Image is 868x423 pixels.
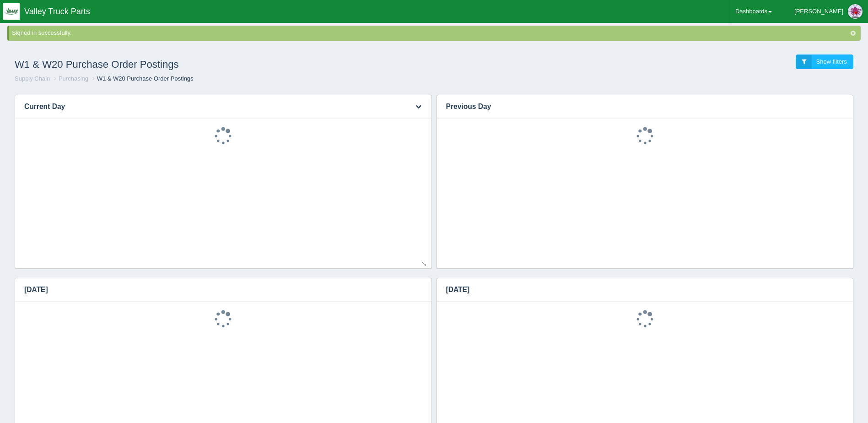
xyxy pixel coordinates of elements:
[15,75,50,82] a: Supply Chain
[15,95,404,118] h3: Current Day
[3,3,20,20] img: q1blfpkbivjhsugxdrfq.png
[848,4,863,19] img: Profile Picture
[15,278,418,301] h3: [DATE]
[437,95,840,118] h3: Previous Day
[12,29,859,38] div: Signed in successfully.
[437,278,840,301] h3: [DATE]
[90,75,194,83] li: W1 & W20 Purchase Order Postings
[59,75,88,82] a: Purchasing
[15,54,434,75] h1: W1 & W20 Purchase Order Postings
[796,54,853,70] a: Show filters
[794,2,843,21] div: [PERSON_NAME]
[24,7,90,16] span: Valley Truck Parts
[816,58,847,65] span: Show filters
